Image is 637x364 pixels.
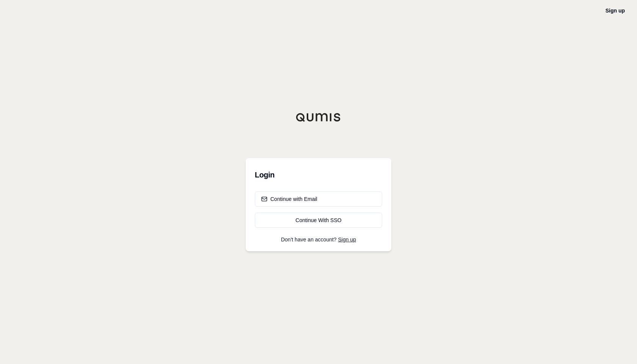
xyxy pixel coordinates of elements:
img: Qumis [296,113,341,122]
a: Continue With SSO [255,213,382,228]
h3: Login [255,167,382,182]
p: Don't have an account? [255,237,382,242]
button: Continue with Email [255,191,382,207]
div: Continue with Email [261,195,317,203]
div: Continue With SSO [261,216,376,224]
a: Sign up [338,236,356,243]
a: Sign up [606,8,625,14]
